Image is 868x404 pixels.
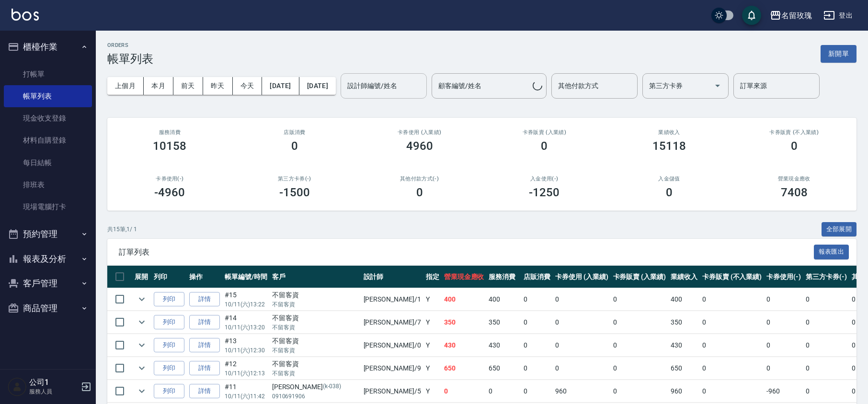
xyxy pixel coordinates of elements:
[135,292,149,306] button: expand row
[361,380,423,403] td: [PERSON_NAME] /5
[553,266,611,288] th: 卡券使用 (入業績)
[611,266,669,288] th: 卡券販賣 (入業績)
[486,380,521,403] td: 0
[781,10,812,22] div: 名留玫瑰
[416,186,423,199] h3: 0
[144,77,173,95] button: 本月
[423,380,442,403] td: Y
[272,392,359,401] p: 0910691906
[766,6,816,25] button: 名留玫瑰
[442,266,487,288] th: 營業現金應收
[486,334,521,357] td: 430
[107,52,153,66] h3: 帳單列表
[668,311,700,334] td: 350
[154,361,184,376] button: 列印
[291,139,298,153] h3: 0
[4,196,92,218] a: 現場電腦打卡
[244,129,346,135] h2: 店販消費
[189,338,220,353] a: 詳情
[189,315,220,330] a: 詳情
[244,176,346,182] h2: 第三方卡券(-)
[611,357,669,380] td: 0
[154,384,184,399] button: 列印
[743,129,845,135] h2: 卡券販賣 (不入業績)
[822,222,857,237] button: 全部展開
[666,186,673,199] h3: 0
[764,380,803,403] td: -960
[368,129,470,135] h2: 卡券使用 (入業績)
[4,174,92,196] a: 排班表
[361,311,423,334] td: [PERSON_NAME] /7
[132,266,151,288] th: 展開
[154,315,184,330] button: 列印
[668,357,700,380] td: 650
[119,129,221,135] h3: 服務消費
[553,357,611,380] td: 0
[423,334,442,357] td: Y
[262,77,299,95] button: [DATE]
[803,357,849,380] td: 0
[272,359,359,369] div: 不留客資
[272,369,359,378] p: 不留客資
[652,139,686,153] h3: 15118
[154,338,184,353] button: 列印
[764,334,803,357] td: 0
[541,139,548,153] h3: 0
[225,369,267,378] p: 10/11 (六) 12:13
[4,296,92,321] button: 商品管理
[821,45,857,63] button: 新開單
[803,288,849,311] td: 0
[11,9,39,21] img: Logo
[361,357,423,380] td: [PERSON_NAME] /9
[442,288,487,311] td: 400
[119,247,814,257] span: 訂單列表
[521,334,553,357] td: 0
[225,323,267,332] p: 10/11 (六) 13:20
[361,334,423,357] td: [PERSON_NAME] /0
[442,334,487,357] td: 430
[225,392,267,401] p: 10/11 (六) 11:42
[764,311,803,334] td: 0
[29,387,78,396] p: 服務人員
[668,288,700,311] td: 400
[493,129,595,135] h2: 卡券販賣 (入業績)
[222,288,270,311] td: #15
[423,311,442,334] td: Y
[187,266,222,288] th: 操作
[814,245,849,259] button: 報表匯出
[700,288,764,311] td: 0
[486,357,521,380] td: 650
[119,176,221,182] h2: 卡券使用(-)
[406,139,433,153] h3: 4960
[611,288,669,311] td: 0
[742,6,761,25] button: save
[361,288,423,311] td: [PERSON_NAME] /1
[764,357,803,380] td: 0
[553,288,611,311] td: 0
[189,361,220,376] a: 詳情
[611,334,669,357] td: 0
[135,338,149,352] button: expand row
[814,247,849,256] a: 報表匯出
[299,77,336,95] button: [DATE]
[791,139,798,153] h3: 0
[135,315,149,329] button: expand row
[486,311,521,334] td: 350
[107,42,153,48] h2: ORDERS
[272,382,359,392] div: [PERSON_NAME]
[668,334,700,357] td: 430
[272,346,359,355] p: 不留客資
[710,78,725,93] button: Open
[173,77,203,95] button: 前天
[107,77,144,95] button: 上個月
[486,266,521,288] th: 服務消費
[4,247,92,271] button: 報表及分析
[272,336,359,346] div: 不留客資
[4,152,92,174] a: 每日結帳
[611,380,669,403] td: 0
[225,300,267,309] p: 10/11 (六) 13:22
[323,382,341,392] p: (k-038)
[29,378,78,387] h5: 公司1
[222,311,270,334] td: #14
[222,357,270,380] td: #12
